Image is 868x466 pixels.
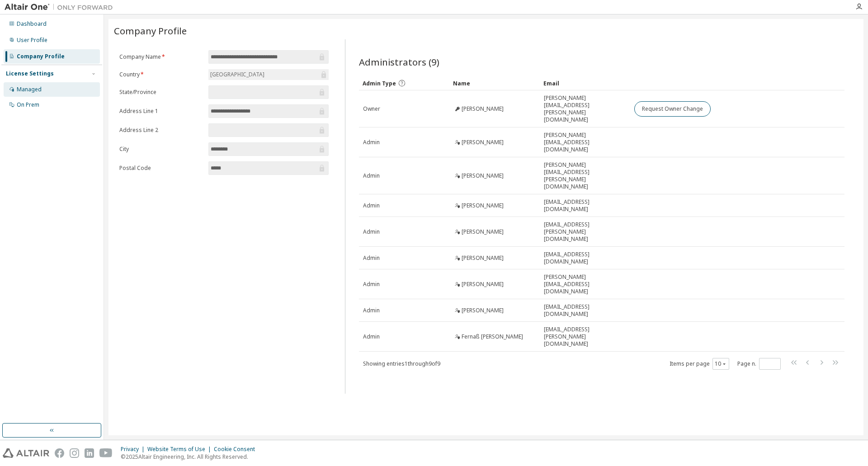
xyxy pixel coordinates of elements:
span: [EMAIL_ADDRESS][DOMAIN_NAME] [544,303,626,318]
span: [EMAIL_ADDRESS][PERSON_NAME][DOMAIN_NAME] [544,221,626,243]
img: altair_logo.svg [3,448,49,458]
img: instagram.svg [70,448,79,458]
span: [EMAIL_ADDRESS][DOMAIN_NAME] [544,251,626,265]
span: Admin [363,254,380,262]
span: [PERSON_NAME] [462,139,504,146]
span: Showing entries 1 through 9 of 9 [363,360,440,367]
div: Cookie Consent [214,446,260,453]
span: Items per page [670,358,729,370]
div: Dashboard [17,20,47,28]
p: © 2025 Altair Engineering, Inc. All Rights Reserved. [121,453,260,461]
label: Postal Code [119,165,203,172]
img: facebook.svg [55,448,64,458]
div: Managed [17,86,42,93]
span: Admin [363,281,380,288]
span: [PERSON_NAME][EMAIL_ADDRESS][DOMAIN_NAME] [544,132,626,153]
label: Address Line 1 [119,108,203,115]
div: Email [543,76,627,90]
label: Company Name [119,53,203,61]
div: Company Profile [17,53,65,60]
span: Admin [363,172,380,179]
span: Administrators (9) [359,56,439,68]
span: Admin [363,202,380,209]
span: [PERSON_NAME] [462,202,504,209]
span: [PERSON_NAME] [462,228,504,235]
label: Address Line 2 [119,127,203,134]
span: [PERSON_NAME] [462,254,504,262]
img: Altair One [5,3,118,12]
span: Admin [363,139,380,146]
span: [PERSON_NAME] [462,281,504,288]
span: [PERSON_NAME][EMAIL_ADDRESS][PERSON_NAME][DOMAIN_NAME] [544,94,626,123]
div: [GEOGRAPHIC_DATA] [208,69,329,80]
span: Fernaß [PERSON_NAME] [462,333,523,340]
label: City [119,146,203,153]
span: Admin [363,228,380,235]
span: Admin Type [363,80,396,87]
span: [PERSON_NAME][EMAIL_ADDRESS][DOMAIN_NAME] [544,273,626,295]
span: Company Profile [114,24,187,37]
span: [PERSON_NAME] [462,105,504,113]
div: On Prem [17,101,39,108]
span: [PERSON_NAME][EMAIL_ADDRESS][PERSON_NAME][DOMAIN_NAME] [544,161,626,190]
img: linkedin.svg [85,448,94,458]
span: [EMAIL_ADDRESS][DOMAIN_NAME] [544,198,626,213]
div: [GEOGRAPHIC_DATA] [209,70,266,80]
label: State/Province [119,89,203,96]
label: Country [119,71,203,78]
span: [EMAIL_ADDRESS][PERSON_NAME][DOMAIN_NAME] [544,326,626,348]
span: [PERSON_NAME] [462,172,504,179]
button: Request Owner Change [634,101,711,117]
img: youtube.svg [99,448,113,458]
div: Privacy [121,446,147,453]
span: Admin [363,307,380,314]
span: Page n. [737,358,781,370]
div: User Profile [17,37,47,44]
span: Owner [363,105,380,113]
div: Name [453,76,536,90]
span: Admin [363,333,380,340]
button: 10 [715,360,727,367]
span: [PERSON_NAME] [462,307,504,314]
div: Website Terms of Use [147,446,214,453]
div: License Settings [6,70,54,77]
